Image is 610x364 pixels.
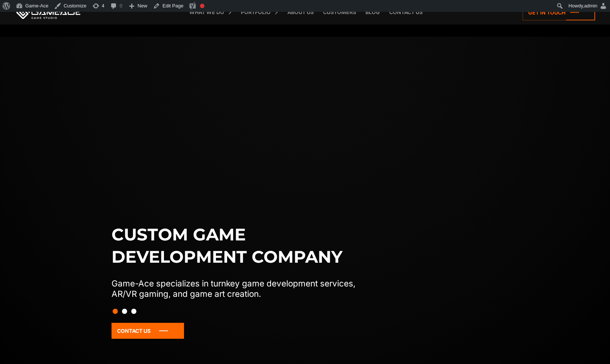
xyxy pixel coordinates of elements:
a: Contact Us [112,323,184,339]
button: Slide 3 [131,305,136,318]
p: Game-Ace specializes in turnkey game development services, AR/VR gaming, and game art creation. [112,278,371,299]
div: Focus keyphrase not set [200,4,204,8]
a: Get in touch [523,4,595,20]
button: Slide 2 [122,305,127,318]
button: Slide 1 [113,305,118,318]
span: admin [584,3,597,9]
h1: Custom game development company [112,223,371,268]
